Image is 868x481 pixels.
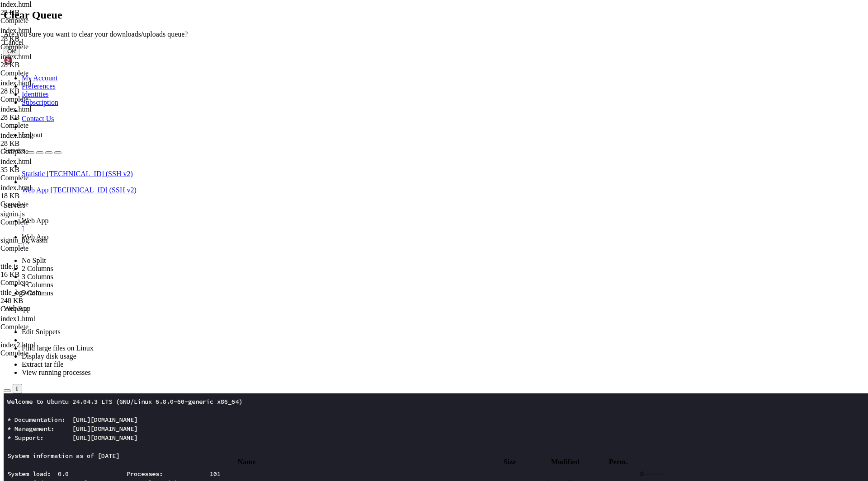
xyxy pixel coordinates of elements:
[0,315,35,322] span: index1.html
[4,220,750,229] x-row: Enable ESM Apps to receive additional future security updates.
[0,53,32,61] span: index.html
[0,323,91,331] div: Complete
[4,40,750,49] x-row: * Support: [URL][DOMAIN_NAME]
[0,17,91,25] div: Complete
[0,61,91,69] div: 28 KB
[0,297,91,305] div: 248 KB
[0,166,91,174] div: 35 KB
[4,85,750,94] x-row: Usage of /: 15.7% of 29.44GB Users logged in: 0
[0,244,91,252] div: Complete
[0,279,91,287] div: Complete
[0,200,91,208] div: Complete
[0,27,32,34] span: index.html
[0,79,91,95] span: index.html
[0,210,25,218] span: signin.js
[4,121,750,130] x-row: * Strictly confined Kubernetes makes edge and IoT secure. Learn how MicroK8s
[0,9,91,17] div: 28 KB
[0,218,91,226] div: Complete
[0,43,91,51] div: Complete
[0,131,91,148] span: index.html
[0,262,19,270] span: title.js
[4,202,750,211] x-row: To see these additional updates run: apt list --upgradable
[4,193,750,202] x-row: 14 of these updates are standard security updates.
[4,184,750,193] x-row: 14 updates can be applied immediately.
[4,266,750,275] x-row: Last login: [DATE] from [TECHNICAL_ID]
[61,275,65,284] div: (16, 30)
[0,158,91,174] span: index.html
[0,262,91,279] span: title.js
[4,31,750,40] x-row: * Management: [URL][DOMAIN_NAME]
[0,35,91,43] div: 28 KB
[0,95,91,103] div: Complete
[0,69,91,77] div: Complete
[4,166,750,175] x-row: Expanded Security Maintenance for Applications is not enabled.
[4,130,750,139] x-row: just raised the bar for easy, resilient and secure K8s cluster deployment.
[0,271,91,279] div: 16 KB
[0,105,32,113] span: index.html
[4,58,750,67] x-row: System information as of [DATE]
[0,158,32,165] span: index.html
[0,105,91,121] span: index.html
[4,76,750,85] x-row: System load: 0.0 Processes: 101
[0,113,91,121] div: 28 KB
[0,349,91,357] div: Complete
[4,257,750,266] x-row: *** System restart required ***
[0,87,91,95] div: 28 KB
[0,341,35,349] span: index2.html
[4,229,750,238] x-row: See [URL][DOMAIN_NAME] or run: sudo pro status
[0,121,91,130] div: Complete
[4,148,750,157] x-row: [URL][DOMAIN_NAME]
[0,305,91,313] div: Complete
[0,79,32,87] span: index.html
[0,184,32,191] span: index.html
[4,22,750,31] x-row: * Documentation: [URL][DOMAIN_NAME]
[0,174,91,182] div: Complete
[0,131,32,139] span: index.html
[0,236,47,244] span: signin_bg.wasm
[0,27,91,43] span: index.html
[0,192,91,200] div: 18 KB
[0,289,91,305] span: title_bg.wasm
[0,53,91,69] span: index.html
[0,289,41,296] span: title_bg.wasm
[0,140,91,148] div: 28 KB
[0,184,91,200] span: index.html
[0,0,32,8] span: index.html
[0,148,91,156] div: Complete
[4,103,750,112] x-row: Swap usage: 0% IPv6 address for ens3: [TECHNICAL_ID]
[4,94,750,103] x-row: Memory usage: 22% IPv4 address for ens3: [TECHNICAL_ID]
[4,4,750,13] x-row: Welcome to Ubuntu 24.04.3 LTS (GNU/Linux 6.8.0-60-generic x86_64)
[0,0,91,17] span: index.html
[4,275,750,284] x-row: root@s168539:~#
